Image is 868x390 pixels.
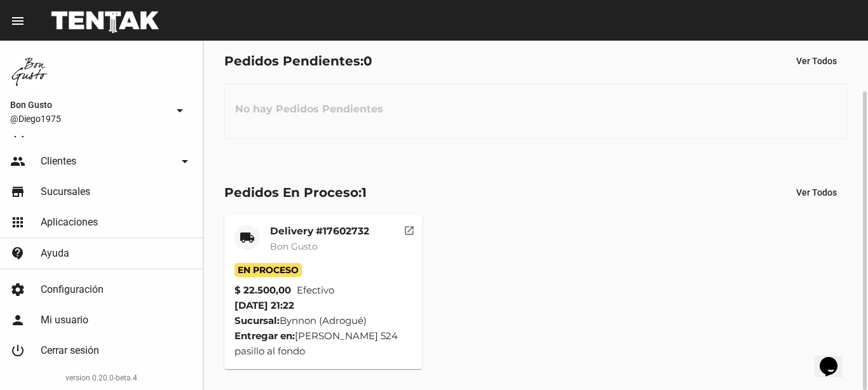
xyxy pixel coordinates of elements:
[177,154,193,169] mat-icon: arrow_drop_down
[403,223,415,234] mat-icon: open_in_new
[234,313,412,328] div: Bynnon (Adrogué)
[10,97,167,112] span: Bon Gusto
[10,343,25,358] mat-icon: power_settings_new
[41,314,88,326] span: Mi usuario
[10,13,25,29] mat-icon: menu
[786,50,847,72] button: Ver Todos
[10,215,25,230] mat-icon: apps
[234,328,412,359] div: [PERSON_NAME] 524 pasillo al fondo
[363,53,372,69] span: 0
[815,339,855,377] iframe: chat widget
[41,155,76,168] span: Clientes
[41,283,104,296] span: Configuración
[41,216,98,229] span: Aplicaciones
[41,247,69,260] span: Ayuda
[796,187,837,198] span: Ver Todos
[796,56,837,66] span: Ver Todos
[234,299,294,311] span: [DATE] 21:22
[240,230,255,245] mat-icon: local_shipping
[41,185,90,198] span: Sucursales
[41,344,99,357] span: Cerrar sesión
[234,314,280,326] strong: Sucursal:
[225,90,393,128] h3: No hay Pedidos Pendientes
[10,154,25,169] mat-icon: people
[224,51,372,71] div: Pedidos Pendientes:
[297,283,334,298] span: Efectivo
[362,185,367,200] span: 1
[10,112,167,125] span: @Diego1975
[10,282,25,297] mat-icon: settings
[270,241,318,252] span: Bon Gusto
[270,225,369,238] mat-card-title: Delivery #17602732
[234,263,302,277] span: En Proceso
[786,181,847,204] button: Ver Todos
[10,313,25,328] mat-icon: person
[234,283,291,298] strong: $ 22.500,00
[10,184,25,199] mat-icon: store
[172,103,187,118] mat-icon: arrow_drop_down
[224,182,367,203] div: Pedidos En Proceso:
[10,246,25,261] mat-icon: contact_support
[234,330,295,342] strong: Entregar en:
[10,372,193,384] div: version 0.20.0-beta.4
[10,51,51,91] img: 8570adf9-ca52-4367-b116-ae09c64cf26e.jpg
